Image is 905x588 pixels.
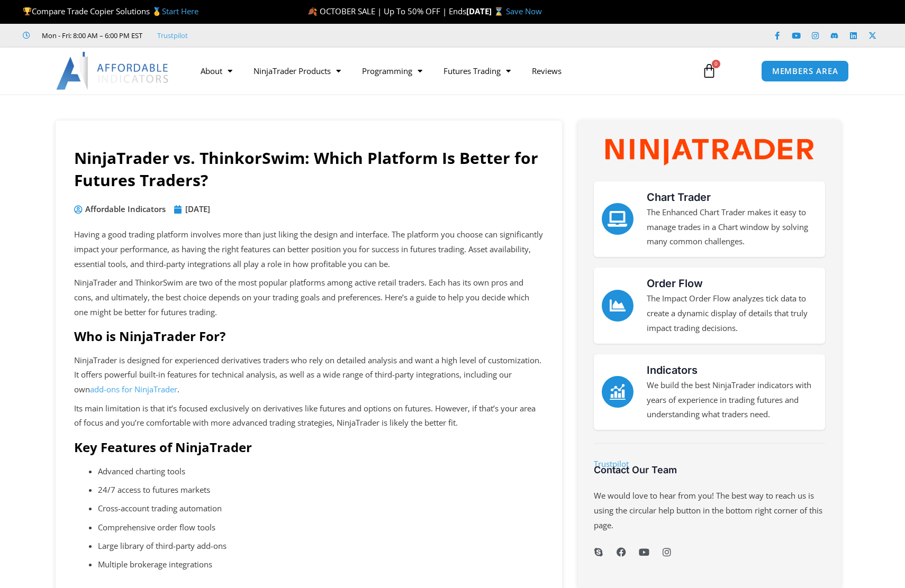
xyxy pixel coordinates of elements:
p: Advanced charting tools [98,464,544,479]
h2: Key Features of NinjaTrader [74,439,544,455]
p: 24/7 access to futures markets [98,483,544,498]
p: Large library of third-party add-ons [98,539,544,554]
span: MEMBERS AREA [772,67,838,75]
p: Multiple brokerage integrations [98,557,544,572]
a: Chart Trader [647,191,711,204]
a: Futures Trading [433,59,521,83]
a: About [190,59,243,83]
span: Compare Trade Copier Solutions 🥇 [23,6,198,16]
h2: Who is NinjaTrader For? [74,328,544,344]
h1: NinjaTrader vs. ThinkorSwim: Which Platform Is Better for Futures Traders? [74,147,544,191]
a: NinjaTrader Products [243,59,351,83]
a: Save Now [506,6,542,16]
p: The Impact Order Flow analyzes tick data to create a dynamic display of details that truly impact... [647,291,817,336]
a: MEMBERS AREA [761,60,849,82]
img: NinjaTrader Wordmark color RGB | Affordable Indicators – NinjaTrader [605,139,813,166]
img: LogoAI | Affordable Indicators – NinjaTrader [56,52,170,90]
a: add-ons for NinjaTrader [90,384,177,394]
a: Order Flow [602,290,634,321]
a: 0 [686,56,732,86]
a: Order Flow [647,277,703,290]
a: Programming [351,59,433,83]
a: Trustpilot [157,31,188,40]
p: Its main limitation is that it’s focused exclusively on derivatives like futures and options on f... [74,401,544,431]
span: Affordable Indicators [83,202,166,217]
a: Chart Trader [602,203,634,235]
a: Indicators [647,364,698,376]
p: Having a good trading platform involves more than just liking the design and interface. The platf... [74,227,544,272]
a: Start Here [162,6,198,16]
span: 0 [712,60,720,68]
p: The Enhanced Chart Trader makes it easy to manage trades in a Chart window by solving many common... [647,205,817,250]
img: 🏆 [23,7,31,15]
time: [DATE] [185,204,210,214]
h3: Contact Our Team [594,464,825,476]
strong: [DATE] ⌛ [466,6,506,16]
span: Mon - Fri: 8:00 AM – 6:00 PM EST [39,29,142,42]
a: Indicators [602,376,634,408]
a: Trustpilot [594,458,629,469]
a: Reviews [521,59,572,83]
p: Cross-account trading automation [98,501,544,516]
p: We would love to hear from you! The best way to reach us is using the circular help button in the... [594,489,825,533]
p: We build the best NinjaTrader indicators with years of experience in trading futures and understa... [647,378,817,422]
p: Comprehensive order flow tools [98,520,544,535]
p: NinjaTrader and ThinkorSwim are two of the most popular platforms among active retail traders. Ea... [74,275,544,320]
nav: Menu [190,59,690,83]
p: NinjaTrader is designed for experienced derivatives traders who rely on detailed analysis and wan... [74,353,544,398]
span: 🍂 OCTOBER SALE | Up To 50% OFF | Ends [307,6,466,16]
